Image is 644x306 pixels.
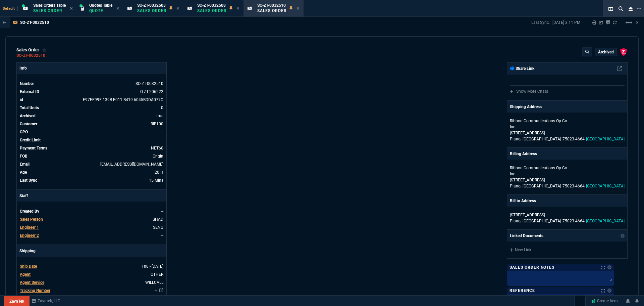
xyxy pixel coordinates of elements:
[161,233,163,238] span: --
[236,6,239,11] nx-icon: Close Tab
[510,233,543,239] p: Linked Documents
[588,296,621,306] a: Create Item
[19,104,164,111] tr: undefined
[20,97,23,102] span: id
[19,153,164,160] tr: undefined
[19,88,164,95] tr: See Marketplace Order
[510,247,625,253] a: New Link
[155,170,163,175] span: 9/25/25 => 7:00 PM
[3,6,18,11] span: Default
[16,55,45,56] a: SO-ZT-0032510
[19,287,164,294] tr: undefined
[586,184,625,188] span: [GEOGRAPHIC_DATA]
[523,137,561,141] span: [GEOGRAPHIC_DATA]
[42,47,47,53] div: Add to Watchlist
[510,137,521,141] span: Plano,
[156,114,163,118] span: true
[89,3,112,8] span: Quotes Table
[19,216,164,223] tr: undefined
[19,129,164,135] tr: undefined
[145,280,163,285] span: WILLCALL
[140,89,163,94] a: See Marketplace Order
[20,209,39,214] span: Created By
[510,104,542,110] p: Shipping Address
[162,138,163,142] span: undefined
[161,105,163,110] span: 0
[20,154,28,159] span: FOB
[116,6,119,11] nx-icon: Close Tab
[176,6,179,11] nx-icon: Close Tab
[20,146,47,150] span: Payment Terms
[19,145,164,151] tr: undefined
[19,80,164,87] tr: See Marketplace Order
[20,130,28,134] span: CPO
[16,47,47,53] div: sales order
[153,154,163,159] span: Origin
[510,118,574,130] p: Ribbon Communications Op Co Inc.
[20,138,41,142] span: Credit Limit
[19,169,164,176] tr: 9/25/25 => 7:00 PM
[149,178,163,183] span: 9/26/25 => 3:11 PM
[20,20,49,25] p: SO-ZT-0032510
[137,3,166,8] span: SO-ZT-0032503
[20,178,37,183] span: Last Sync
[153,217,163,222] span: SHAD
[636,20,639,25] a: Hide Workbench
[19,121,164,127] tr: undefined
[19,137,164,143] tr: undefined
[510,130,625,136] p: [STREET_ADDRESS]
[625,18,633,27] mat-icon: Example home icon
[510,151,537,157] p: Billing Address
[510,89,548,94] a: Show More Chats
[137,8,167,13] p: Sales Order
[17,62,166,74] p: Info
[552,20,580,25] p: [DATE] 3:11 PM
[89,8,112,13] p: Quote
[19,208,164,215] tr: undefined
[151,146,163,150] span: NET60
[19,271,164,278] tr: undefined
[20,105,39,110] span: Total Units
[586,137,625,141] span: [GEOGRAPHIC_DATA]
[626,5,635,13] nx-icon: Close Workbench
[33,8,66,13] p: Sales Order
[562,137,585,141] span: 75023-4664
[155,288,157,293] a: --
[257,3,286,8] span: SO-ZT-0032510
[20,89,39,94] span: External ID
[586,219,625,223] span: [GEOGRAPHIC_DATA]
[100,162,163,167] span: accounts.payable@rbbn.com
[197,3,226,8] span: SO-ZT-0032508
[17,190,166,202] p: Staff
[510,198,536,204] p: Bill to Address
[510,65,534,72] p: Share Link
[151,272,163,277] span: OTHER
[510,219,521,223] span: Plano,
[531,20,552,25] p: Last Sync:
[20,264,37,269] span: Ship Date
[151,122,163,126] a: RIB100
[616,5,626,13] nx-icon: Search
[510,165,574,177] p: Ribbon Communications Op Co Inc.
[3,20,6,25] nx-icon: Back to Table
[136,81,163,86] span: See Marketplace Order
[523,184,561,188] span: [GEOGRAPHIC_DATA]
[562,184,585,188] span: 75023-4664
[20,170,27,175] span: Age
[20,122,37,126] span: Customer
[197,8,227,13] p: Sales Order
[70,6,73,11] nx-icon: Close Tab
[19,96,164,103] tr: See Marketplace Order
[17,245,166,257] p: Shipping
[19,113,164,119] tr: undefined
[142,264,163,269] span: 2025-10-02T00:00:00.000Z
[19,161,164,168] tr: accounts.payable@rbbn.com
[20,81,34,86] span: Number
[562,219,585,223] span: 75023-4664
[19,177,164,184] tr: 9/26/25 => 3:11 PM
[153,225,163,230] span: SENG
[523,219,561,223] span: [GEOGRAPHIC_DATA]
[606,5,616,13] nx-icon: Split Panels
[510,177,625,183] p: [STREET_ADDRESS]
